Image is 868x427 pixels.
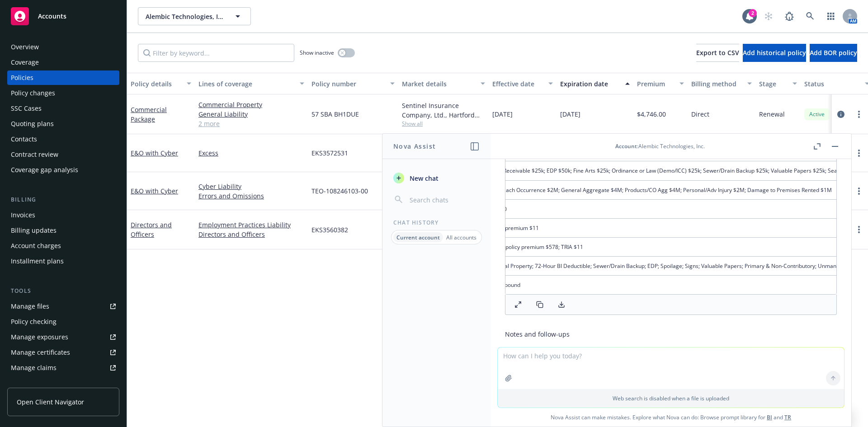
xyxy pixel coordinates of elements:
[7,208,119,222] a: Invoices
[759,79,787,89] div: Stage
[854,109,864,120] a: more
[854,224,864,235] a: more
[492,109,513,119] span: [DATE]
[755,73,801,94] button: Stage
[7,70,119,85] a: Policies
[198,220,304,230] a: Employment Practices Liability
[198,79,294,89] div: Lines of coverage
[688,73,755,94] button: Billing method
[11,314,57,329] div: Policy checking
[7,345,119,360] a: Manage certificates
[11,299,49,314] div: Manage files
[311,148,348,158] span: EKS3572531
[308,73,398,94] button: Policy number
[131,187,178,195] a: E&O with Cyber
[7,132,119,146] a: Contacts
[615,142,705,150] div: : Alembic Technologies, Inc.
[11,361,57,375] div: Manage claims
[300,49,334,56] span: Show inactive
[505,329,837,339] p: Notes and follow-ups
[615,142,637,150] span: Account
[633,73,688,94] button: Premium
[7,117,119,131] a: Quoting plans
[749,9,757,17] div: 2
[11,376,53,390] div: Manage BORs
[691,109,709,119] span: Direct
[446,234,476,241] p: All accounts
[7,147,119,162] a: Contract review
[696,48,739,57] span: Export to CSV
[11,101,42,116] div: SSC Cases
[138,44,294,62] input: Filter by keyword...
[7,254,119,268] a: Installment plans
[390,170,483,186] button: New chat
[11,330,68,344] div: Manage exposures
[402,120,485,127] span: Show all
[311,109,359,119] span: 57 SBA BH1DUE
[489,73,557,94] button: Effective date
[767,413,772,421] a: BI
[11,117,54,131] div: Quoting plans
[696,44,739,62] button: Export to CSV
[131,79,181,89] div: Policy details
[7,286,119,296] div: Tools
[138,7,251,25] button: Alembic Technologies, Inc.
[11,55,39,70] div: Coverage
[7,299,119,314] a: Manage files
[146,12,224,21] span: Alembic Technologies, Inc.
[743,44,806,62] button: Add historical policy
[810,44,857,62] button: Add BOR policy
[11,86,55,100] div: Policy changes
[11,223,57,238] div: Billing updates
[11,132,37,146] div: Contacts
[11,40,39,54] div: Overview
[494,408,848,427] span: Nova Assist can make mistakes. Explore what Nova can do: Browse prompt library for and
[780,7,798,25] a: Report a Bug
[11,239,61,253] div: Account charges
[7,40,119,54] a: Overview
[7,223,119,238] a: Billing updates
[198,191,304,201] a: Errors and Omissions
[198,119,304,128] a: 2 more
[198,230,304,239] a: Directors and Officers
[195,73,308,94] button: Lines of coverage
[131,149,178,157] a: E&O with Cyber
[311,225,348,235] span: EKS3560382
[804,79,859,89] div: Status
[17,397,84,407] span: Open Client Navigator
[743,48,806,57] span: Add historical policy
[759,7,778,25] a: Start snowing
[784,413,791,421] a: TR
[198,109,304,119] a: General Liability
[492,79,543,89] div: Effective date
[408,174,439,183] span: New chat
[503,394,839,402] p: Web search is disabled when a file is uploaded
[560,109,580,119] span: [DATE]
[7,101,119,116] a: SSC Cases
[38,13,66,20] span: Accounts
[822,7,840,25] a: Switch app
[7,239,119,253] a: Account charges
[7,55,119,70] a: Coverage
[7,195,119,204] div: Billing
[11,208,35,222] div: Invoices
[7,361,119,375] a: Manage claims
[854,148,864,159] a: more
[311,186,368,196] span: TEO-108246103-00
[393,141,436,151] h1: Nova Assist
[637,79,674,89] div: Premium
[127,73,195,94] button: Policy details
[11,70,33,85] div: Policies
[11,147,58,162] div: Contract review
[835,109,846,120] a: circleInformation
[7,163,119,177] a: Coverage gap analysis
[637,109,666,119] span: $4,746.00
[11,254,64,268] div: Installment plans
[11,345,70,360] div: Manage certificates
[759,109,785,119] span: Renewal
[7,314,119,329] a: Policy checking
[408,193,480,206] input: Search chats
[691,79,742,89] div: Billing method
[198,148,304,158] a: Excess
[402,79,475,89] div: Market details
